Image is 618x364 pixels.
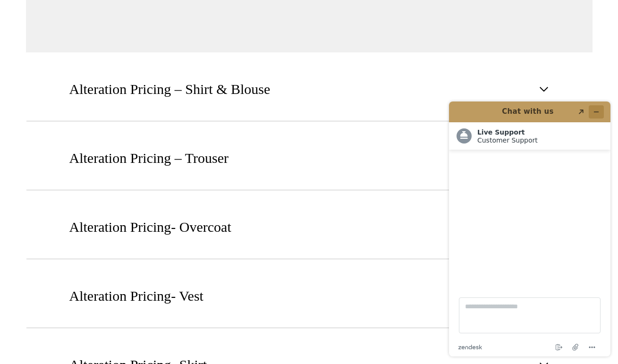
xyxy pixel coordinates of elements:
[22,7,42,15] span: Chat
[69,286,203,306] span: Alteration Pricing- Vest
[441,94,618,364] iframe: Find more information here
[26,57,593,121] button: Alteration Pricing – Shirt & Blouse
[26,126,593,190] button: Alteration Pricing – Trouser
[69,79,271,100] span: Alteration Pricing – Shirt & Blouse
[26,195,593,259] button: Alteration Pricing- Overcoat
[69,148,229,169] span: Alteration Pricing – Trouser
[26,264,593,328] button: Alteration Pricing- Vest
[69,217,231,237] span: Alteration Pricing- Overcoat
